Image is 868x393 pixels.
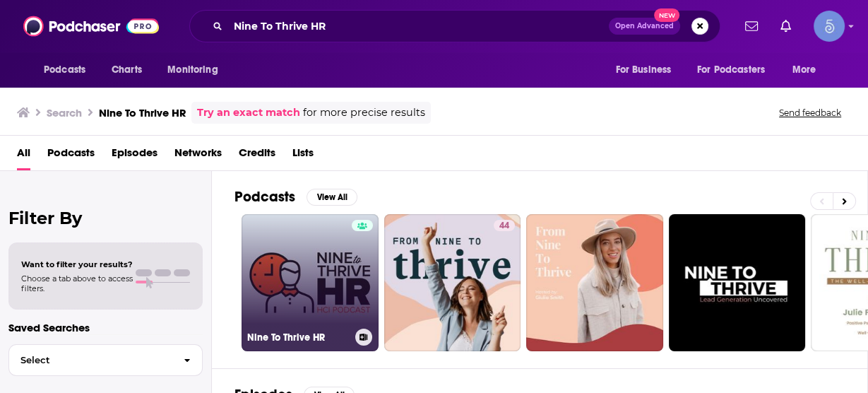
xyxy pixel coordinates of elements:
button: Select [8,344,203,376]
a: Nine To Thrive HR [242,214,379,351]
h3: Search [47,106,82,119]
a: Try an exact match [197,105,300,121]
span: Logged in as Spiral5-G1 [814,11,845,42]
span: Podcasts [44,60,85,80]
a: All [17,141,30,170]
div: Search podcasts, credits, & more... [189,10,720,42]
button: Open AdvancedNew [609,18,680,35]
img: Podchaser - Follow, Share and Rate Podcasts [23,13,159,40]
a: Show notifications dropdown [775,14,797,38]
span: Select [9,356,172,365]
span: More [792,60,816,80]
p: Saved Searches [8,321,203,334]
input: Search podcasts, credits, & more... [228,15,609,37]
h3: Nine To Thrive HR [99,106,186,119]
span: Monitoring [167,60,218,80]
span: 44 [499,219,509,233]
button: Show profile menu [814,11,845,42]
span: Open Advanced [615,23,674,30]
span: For Podcasters [697,60,765,80]
h2: Filter By [8,208,203,228]
span: Choose a tab above to access filters. [21,274,133,293]
button: open menu [688,57,785,83]
span: for more precise results [303,105,425,121]
a: Networks [174,141,222,170]
img: User Profile [814,11,845,42]
button: open menu [34,57,104,83]
button: open menu [605,57,689,83]
a: Charts [102,57,150,83]
span: For Business [615,60,671,80]
span: Charts [112,60,142,80]
h3: Nine To Thrive HR [247,332,350,344]
a: Episodes [112,141,157,170]
button: open menu [783,57,834,83]
span: Want to filter your results? [21,259,133,269]
a: Show notifications dropdown [739,14,763,38]
a: Credits [239,141,275,170]
button: Send feedback [775,107,845,119]
a: 44 [494,220,515,231]
a: Podcasts [47,141,95,170]
a: PodcastsView All [234,188,357,206]
button: open menu [157,57,236,83]
h2: Podcasts [234,188,295,206]
span: New [654,8,679,22]
a: Lists [292,141,314,170]
a: 44 [384,214,521,351]
button: View All [307,189,357,206]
